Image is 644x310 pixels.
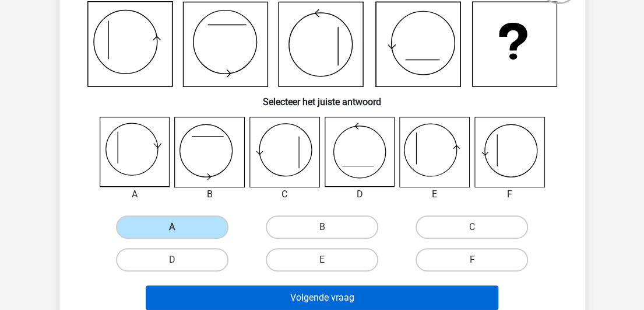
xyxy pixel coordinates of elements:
[166,187,254,201] div: B
[266,248,378,271] label: E
[116,248,228,271] label: D
[78,87,566,107] h6: Selecteer het juiste antwoord
[146,285,498,310] button: Volgende vraag
[416,215,528,239] label: C
[241,187,329,201] div: C
[116,215,228,239] label: A
[316,187,404,201] div: D
[266,215,378,239] label: B
[416,248,528,271] label: F
[466,187,554,201] div: F
[390,187,478,201] div: E
[91,187,179,201] div: A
